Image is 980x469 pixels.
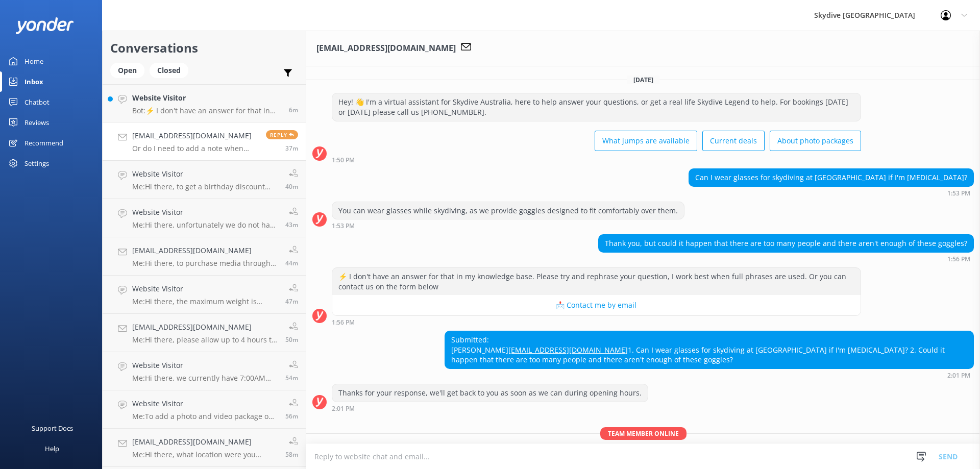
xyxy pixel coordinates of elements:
span: Aug 24 2025 02:52pm (UTC +10:00) Australia/Brisbane [289,106,298,114]
span: Aug 24 2025 02:14pm (UTC +10:00) Australia/Brisbane [285,259,298,267]
span: Aug 24 2025 02:01pm (UTC +10:00) Australia/Brisbane [285,412,298,421]
span: Aug 24 2025 02:04pm (UTC +10:00) Australia/Brisbane [285,374,298,382]
a: Open [110,64,150,76]
h4: Website Visitor [132,398,278,409]
h4: Website Visitor [132,283,278,294]
p: Me: Hi there, please allow up to 4 hours to complete your skydive journey. In regards to the thir... [132,335,278,344]
div: Home [24,51,43,71]
div: Aug 24 2025 02:01pm (UTC +10:00) Australia/Brisbane [332,405,648,412]
span: Aug 24 2025 02:00pm (UTC +10:00) Australia/Brisbane [285,450,298,459]
div: Support Docs [32,418,73,438]
h3: [EMAIL_ADDRESS][DOMAIN_NAME] [316,42,456,55]
div: You can wear glasses while skydiving, as we provide goggles designed to fit comfortably over them. [332,202,684,219]
a: Website VisitorMe:Hi there, to get a birthday discount you would have needed to sign up to our ne... [103,161,306,199]
p: Me: Hi there, to purchase media through us please give us a call or you can pay on the day of you... [132,259,278,268]
a: [EMAIL_ADDRESS][DOMAIN_NAME]Or do I need to add a note when booking skydive?Reply37m [103,122,306,161]
div: Settings [24,153,49,174]
h4: Website Visitor [132,207,278,218]
div: Closed [150,63,188,78]
h4: Website Visitor [132,360,278,371]
strong: 1:53 PM [947,190,970,196]
span: Reply [266,130,298,139]
span: Aug 24 2025 02:15pm (UTC +10:00) Australia/Brisbane [285,220,298,229]
div: Recommend [24,133,63,153]
div: Hey! 👋 I'm a virtual assistant for Skydive Australia, here to help answer your questions, or get ... [332,93,861,120]
div: Can I wear glasses for skydiving at [GEOGRAPHIC_DATA] if I'm [MEDICAL_DATA]? [689,169,973,186]
h2: Conversations [110,38,298,58]
span: Aug 24 2025 02:20pm (UTC +10:00) Australia/Brisbane [285,144,298,153]
p: Me: To add a photo and video package on please give us a call :) [132,412,278,421]
h4: [EMAIL_ADDRESS][DOMAIN_NAME] [132,436,278,448]
p: Me: Hi there, unfortunately we do not have any discounts for groups at the moment. [132,220,278,230]
strong: 2:01 PM [947,373,970,379]
div: Aug 24 2025 01:50pm (UTC +10:00) Australia/Brisbane [332,156,861,163]
strong: 1:50 PM [332,157,355,163]
img: yonder-white-logo.png [15,17,74,34]
button: About photo packages [770,131,861,151]
h4: Website Visitor [132,168,278,180]
div: Submitted: [PERSON_NAME] 1. Can I wear glasses for skydiving at [GEOGRAPHIC_DATA] if I'm [MEDICAL... [445,331,973,368]
strong: 1:53 PM [332,223,355,229]
span: Team member online [600,427,687,440]
button: Current deals [702,131,765,151]
div: ⚡ I don't have an answer for that in my knowledge base. Please try and rephrase your question, I ... [332,268,861,295]
p: Me: Hi there, the maximum weight is 110kg :) [132,297,278,306]
div: Aug 24 2025 01:53pm (UTC +10:00) Australia/Brisbane [689,189,974,196]
div: Thanks for your response, we'll get back to you as soon as we can during opening hours. [332,384,648,402]
span: Aug 24 2025 02:08pm (UTC +10:00) Australia/Brisbane [285,335,298,344]
span: Aug 24 2025 02:18pm (UTC +10:00) Australia/Brisbane [285,182,298,191]
button: What jumps are available [595,131,697,151]
p: Me: Hi there, we currently have 7:00AM available. If you would like to discuss this or any other ... [132,374,278,383]
a: [EMAIL_ADDRESS][DOMAIN_NAME]Me:Hi there, please allow up to 4 hours to complete your skydive jour... [103,314,306,352]
a: [EMAIL_ADDRESS][DOMAIN_NAME]Me:Hi there, what location were you interested in?58m [103,429,306,467]
div: Aug 24 2025 01:56pm (UTC +10:00) Australia/Brisbane [332,318,861,326]
div: Thank you, but could it happen that there are too many people and there aren't enough of these go... [599,235,973,252]
div: Reviews [24,112,49,133]
a: Website VisitorMe:To add a photo and video package on please give us a call :)56m [103,390,306,429]
strong: 1:56 PM [947,256,970,262]
h4: [EMAIL_ADDRESS][DOMAIN_NAME] [132,130,258,141]
div: Open [110,63,144,78]
a: Website VisitorMe:Hi there, the maximum weight is 110kg :)47m [103,276,306,314]
div: Inbox [24,71,43,92]
p: Or do I need to add a note when booking skydive? [132,144,258,153]
span: [DATE] [627,76,659,84]
div: Aug 24 2025 01:53pm (UTC +10:00) Australia/Brisbane [332,222,684,229]
a: [EMAIL_ADDRESS][DOMAIN_NAME]Me:Hi there, to purchase media through us please give us a call or yo... [103,237,306,276]
div: Chatbot [24,92,50,112]
a: Website VisitorMe:Hi there, we currently have 7:00AM available. If you would like to discuss this... [103,352,306,390]
h4: Website Visitor [132,92,281,104]
div: Help [45,438,59,459]
div: Aug 24 2025 01:56pm (UTC +10:00) Australia/Brisbane [598,255,974,262]
p: Me: Hi there, to get a birthday discount you would have needed to sign up to our newsletter and y... [132,182,278,191]
strong: 1:56 PM [332,319,355,326]
a: [EMAIL_ADDRESS][DOMAIN_NAME] [508,345,628,355]
a: Website VisitorBot:⚡ I don't have an answer for that in my knowledge base. Please try and rephras... [103,84,306,122]
a: Closed [150,64,193,76]
h4: [EMAIL_ADDRESS][DOMAIN_NAME] [132,322,278,333]
p: Bot: ⚡ I don't have an answer for that in my knowledge base. Please try and rephrase your questio... [132,106,281,115]
h4: [EMAIL_ADDRESS][DOMAIN_NAME] [132,245,278,256]
p: Me: Hi there, what location were you interested in? [132,450,278,459]
a: Website VisitorMe:Hi there, unfortunately we do not have any discounts for groups at the moment.43m [103,199,306,237]
div: Aug 24 2025 02:01pm (UTC +10:00) Australia/Brisbane [445,372,974,379]
button: 📩 Contact me by email [332,295,861,315]
strong: 2:01 PM [332,406,355,412]
span: Aug 24 2025 02:11pm (UTC +10:00) Australia/Brisbane [285,297,298,306]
